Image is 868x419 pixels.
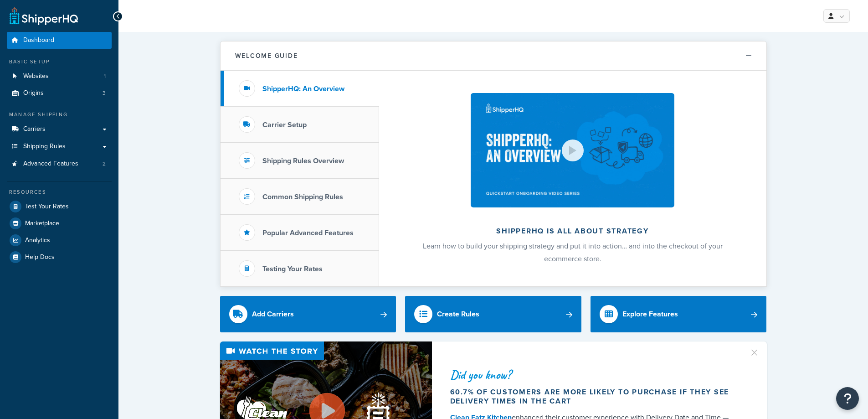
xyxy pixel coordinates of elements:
span: 1 [104,72,106,80]
li: Advanced Features [7,155,112,172]
span: 2 [103,160,106,168]
a: Shipping Rules [7,138,112,155]
div: Resources [7,188,112,196]
button: Open Resource Center [836,387,859,410]
div: Manage Shipping [7,111,112,119]
img: ShipperHQ is all about strategy [471,93,674,207]
a: Marketplace [7,215,112,232]
span: Shipping Rules [23,143,66,150]
h3: Common Shipping Rules [262,193,343,201]
a: Test Your Rates [7,198,112,215]
h2: Welcome Guide [235,52,298,59]
h3: Carrier Setup [262,121,307,129]
li: Origins [7,85,112,102]
span: Origins [23,89,44,97]
a: Dashboard [7,32,112,49]
a: Carriers [7,121,112,138]
a: Create Rules [405,296,581,332]
a: Explore Features [591,296,767,332]
span: Marketplace [25,220,59,228]
div: Explore Features [622,308,678,321]
button: Welcome Guide [221,41,766,71]
h3: Testing Your Rates [262,265,323,273]
span: Advanced Features [23,160,78,168]
a: Analytics [7,232,112,248]
h3: ShipperHQ: An Overview [262,85,344,93]
a: Advanced Features2 [7,155,112,172]
div: Add Carriers [252,308,294,321]
span: Learn how to build your shipping strategy and put it into action… and into the checkout of your e... [423,241,723,264]
h2: ShipperHQ is all about strategy [403,227,742,235]
a: Add Carriers [220,296,396,332]
span: Carriers [23,125,46,133]
div: 60.7% of customers are more likely to purchase if they see delivery times in the cart [450,388,738,406]
span: Test Your Rates [25,203,69,211]
a: Help Docs [7,249,112,265]
span: Websites [23,72,49,80]
span: Analytics [25,237,50,244]
div: Basic Setup [7,58,112,66]
a: Websites1 [7,68,112,85]
span: Dashboard [23,36,54,44]
h3: Popular Advanced Features [262,229,354,237]
a: Origins3 [7,85,112,102]
span: 3 [103,89,106,97]
div: Create Rules [437,308,479,321]
div: Did you know? [450,368,738,381]
span: Help Docs [25,253,55,261]
li: Websites [7,68,112,85]
h3: Shipping Rules Overview [262,157,344,165]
